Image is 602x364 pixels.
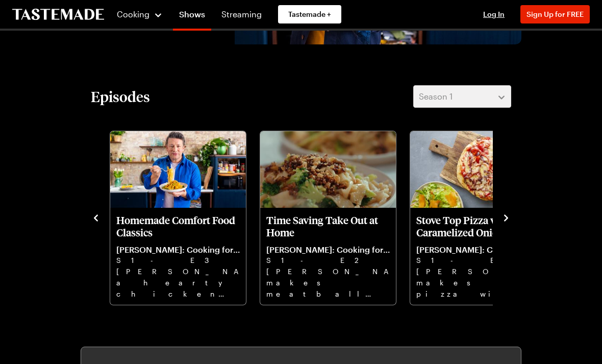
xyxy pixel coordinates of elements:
p: Time Saving Take Out at Home [266,214,390,238]
p: [PERSON_NAME] makes meatball kebabs, crispy pork noodles, and a humble [PERSON_NAME] crumble from... [266,266,390,299]
span: Cooking [117,9,149,19]
div: 6 / 7 [259,128,409,306]
p: Stove Top Pizza with Caramelized Onions and Peppers [416,214,540,238]
p: S1 - E1 [416,255,540,266]
h2: Episodes [91,87,150,106]
a: Time Saving Take Out at Home [266,214,390,299]
div: Time Saving Take Out at Home [260,131,396,305]
div: Homemade Comfort Food Classics [110,131,246,305]
button: navigate to next item [501,211,511,223]
a: Stove Top Pizza with Caramelized Onions and Peppers [416,214,540,299]
span: Sign Up for FREE [526,10,584,18]
img: Time Saving Take Out at Home [260,131,396,208]
div: Stove Top Pizza with Caramelized Onions and Peppers [410,131,546,305]
span: Tastemade + [288,9,331,19]
a: Shows [173,2,211,31]
p: [PERSON_NAME] makes a pizza with no oven and turns the humble pancake into an oozy showstopper. [416,266,540,299]
button: Log In [473,9,514,19]
span: Log In [483,10,505,18]
a: To Tastemade Home Page [12,9,104,20]
img: Homemade Comfort Food Classics [110,131,246,208]
p: S1 - E3 [116,255,240,266]
p: [PERSON_NAME] a hearty chicken pie, super-satisfying mushroom risotto and a no-cook cake. [116,266,240,299]
button: Cooking [116,2,163,27]
button: navigate to previous item [91,211,101,223]
a: Homemade Comfort Food Classics [116,214,240,299]
img: Stove Top Pizza with Caramelized Onions and Peppers [410,131,546,208]
p: S1 - E2 [266,255,390,266]
p: [PERSON_NAME]: Cooking for Less [266,245,390,255]
div: 5 / 7 [109,128,259,306]
button: Sign Up for FREE [520,5,590,23]
button: Season 1 [413,85,511,108]
a: Tastemade + [278,5,341,23]
p: [PERSON_NAME]: Cooking for Less [416,245,540,255]
span: Season 1 [419,90,453,103]
p: Homemade Comfort Food Classics [116,214,240,238]
div: 7 / 7 [409,128,559,306]
p: [PERSON_NAME]: Cooking for Less [116,245,240,255]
